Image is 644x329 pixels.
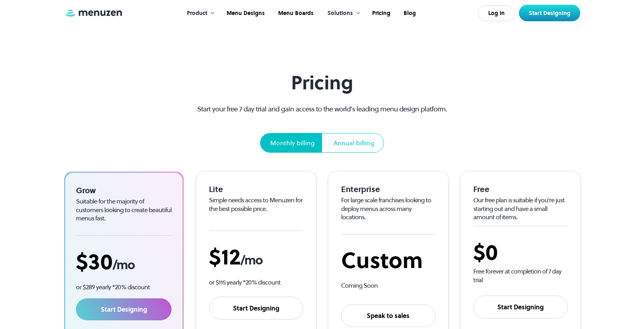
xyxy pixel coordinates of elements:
[341,304,435,327] a: Speak to sales
[183,72,461,94] h1: Pricing
[88,246,113,277] span: 30
[209,297,303,320] a: Start Designing
[473,184,568,194] div: Free
[76,248,172,275] div: $
[271,1,319,26] a: Menu Boards
[327,9,353,18] div: Solutions
[113,256,135,274] span: /mo
[221,242,240,272] span: 12
[270,138,315,148] div: Monthly billing
[396,1,422,26] a: Blog
[76,197,172,223] div: Suitable for the majority of customers looking to create beautiful menus fast.
[179,1,219,26] div: Product
[209,184,303,194] div: Lite
[219,1,271,26] a: Menu Designs
[341,196,435,222] div: For large scale franchises looking to deploy menus across many locations.
[473,267,568,284] div: Free forever at completion of 7 day trial
[473,296,568,318] a: Start Designing
[76,298,172,320] a: Start Designing
[473,196,568,222] div: Our free plan is suitable if you’re just starting out and have a small amount of items.
[209,196,303,213] div: Simple needs access to Menuzen for the best possible price.
[209,244,303,270] div: $
[187,9,207,18] div: Product
[183,104,461,114] p: Start your free 7 day trial and gain access to the world’s leading menu design platform.
[478,6,515,21] a: Log In
[76,283,172,292] p: or $289 yearly *20% discount
[240,251,262,269] span: /mo
[341,281,435,290] div: Coming Soon
[209,278,303,287] p: or $115 yearly *20% discount
[341,184,435,194] div: Enterprise
[76,185,172,196] div: Grow
[341,247,435,274] div: Custom
[519,5,580,21] a: Start Designing
[319,1,365,26] div: Solutions
[365,1,396,26] a: Pricing
[334,138,374,148] div: Annual billing
[473,239,568,265] div: $0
